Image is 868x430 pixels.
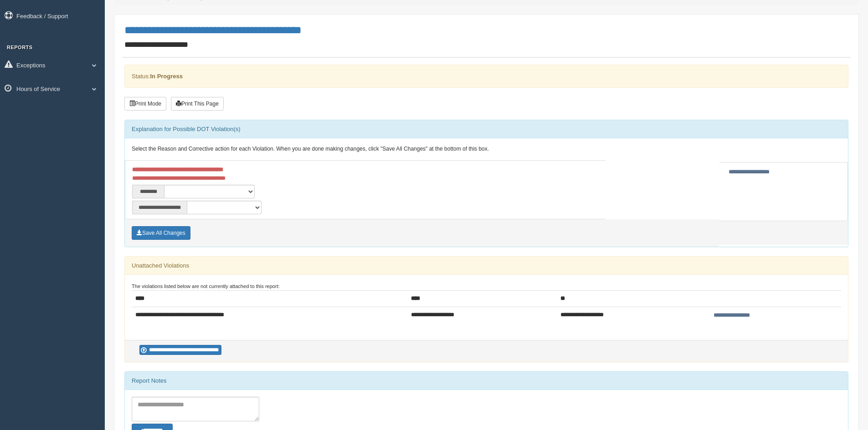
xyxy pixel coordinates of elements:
div: Select the Reason and Corrective action for each Violation. When you are done making changes, cli... [125,138,848,160]
div: Report Notes [125,372,848,390]
button: Print This Page [171,97,224,111]
small: The violations listed below are not currently attached to this report: [132,283,280,289]
div: Unattached Violations [125,257,848,275]
strong: In Progress [150,73,183,80]
button: Print Mode [124,97,166,111]
button: Save [132,226,190,240]
div: Status: [124,65,848,88]
div: Explanation for Possible DOT Violation(s) [125,120,848,138]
